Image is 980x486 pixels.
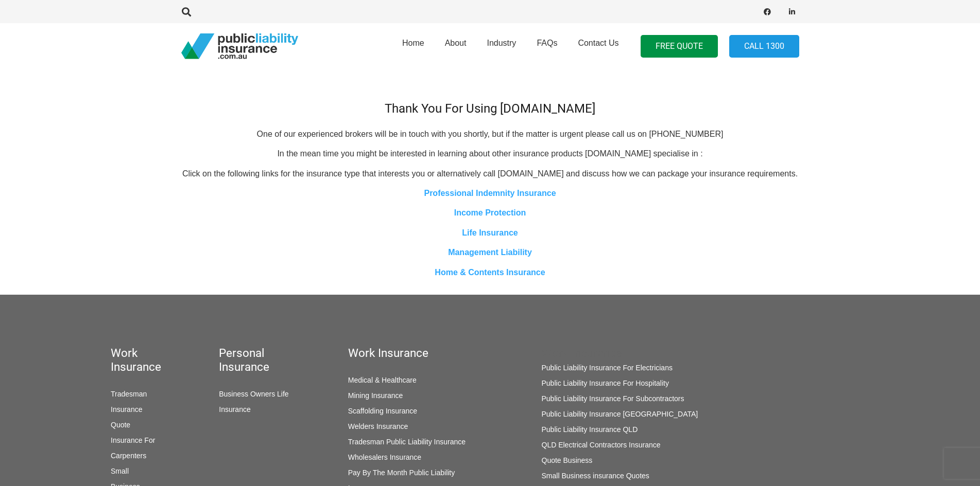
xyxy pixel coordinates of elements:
a: Welders Insurance [348,422,408,430]
a: QLD Electrical Contractors Insurance [542,441,661,449]
a: Contact Us [568,20,629,73]
p: In the mean time you might be interested in learning about other insurance products [DOMAIN_NAME]... [181,148,799,159]
h5: Personal Insurance [219,346,289,374]
a: Tradesman Insurance Quote [111,390,147,429]
a: Home [392,20,435,73]
a: Mining Insurance [348,391,403,400]
a: Insurance For Carpenters [111,436,155,460]
a: Scaffolding Insurance [348,407,417,415]
a: FAQs [526,20,568,73]
a: Quote Business [542,456,593,464]
span: FAQs [537,39,557,47]
a: FREE QUOTE [641,35,718,58]
a: Public Liability Insurance For Hospitality [542,379,669,387]
a: Wholesalers Insurance [348,453,421,461]
a: Search [177,7,197,16]
span: Industry [487,39,516,47]
a: Income Protection [454,208,526,217]
a: Public Liability Insurance QLD [542,425,638,434]
a: Call 1300 [729,35,799,58]
a: Small Business insurance Quotes [542,472,649,480]
a: LinkedIn [785,5,799,19]
a: About [435,20,477,73]
a: Industry [476,20,526,73]
a: Medical & Healthcare [348,376,417,384]
a: Business Owners Life Insurance [219,390,288,413]
h5: Work Insurance [348,346,483,360]
a: Professional Indemnity Insurance [424,189,556,197]
h5: Work Insurance [542,346,741,360]
p: Click on the following links for the insurance type that interests you or alternatively call [DOM... [181,168,799,179]
a: Management Liability [448,248,532,257]
p: One of our experienced brokers will be in touch with you shortly, but if the matter is urgent ple... [181,129,799,140]
a: Public Liability Insurance For Subcontractors [542,394,684,403]
a: Facebook [760,5,775,19]
a: pli_logotransparent [181,33,298,59]
span: About [445,39,467,47]
a: Public Liability Insurance [GEOGRAPHIC_DATA] [542,410,698,418]
span: Contact Us [578,39,618,47]
a: Tradesman Public Liability Insurance [348,438,466,446]
a: Public Liability Insurance For Electricians [542,364,673,372]
a: Life Insurance [462,228,518,237]
a: Home & Contents Insurance [435,268,545,277]
h4: Thank You For Using [DOMAIN_NAME] [181,101,799,116]
h5: Work Insurance [111,346,160,374]
span: Home [402,39,424,47]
